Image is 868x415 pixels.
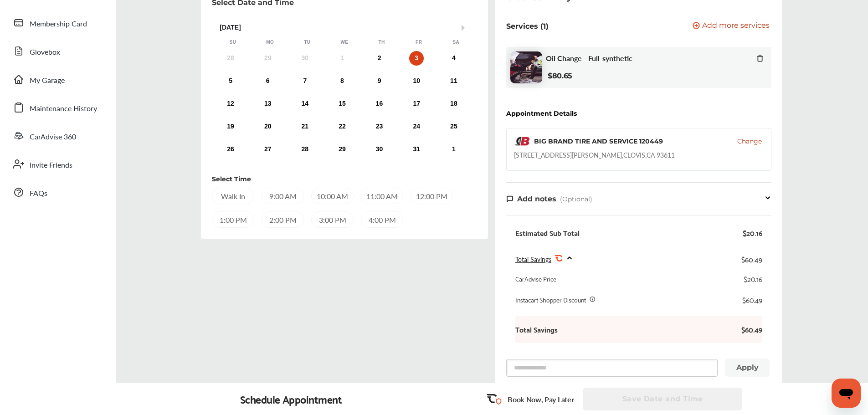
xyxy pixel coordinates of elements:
[8,96,107,119] a: Maintenance History
[262,211,304,228] div: 2:00 PM
[725,359,770,377] button: Apply
[261,97,275,111] div: Choose Monday, October 13th, 2025
[311,188,354,204] div: 10:00 AM
[223,97,238,111] div: Choose Sunday, October 12th, 2025
[409,142,424,157] div: Choose Friday, October 31st, 2025
[298,51,312,66] div: Not available Tuesday, September 30th, 2025
[447,74,461,88] div: Choose Saturday, October 11th, 2025
[8,180,107,204] a: FAQs
[409,51,424,66] div: Choose Friday, October 3rd, 2025
[546,54,632,62] span: Oil Change - Full-synthetic
[372,119,387,134] div: Choose Thursday, October 23rd, 2025
[447,97,461,111] div: Choose Saturday, October 18th, 2025
[335,74,349,88] div: Choose Wednesday, October 8th, 2025
[298,74,312,88] div: Choose Tuesday, October 7th, 2025
[8,124,107,148] a: CarAdvise 360
[262,188,304,204] div: 9:00 AM
[30,103,97,115] span: Maintenance History
[560,195,592,203] span: (Optional)
[240,393,342,405] div: Schedule Appointment
[737,137,762,146] button: Change
[515,325,558,334] b: Total Savings
[30,188,47,200] span: FAQs
[693,22,770,31] button: Add more services
[303,39,312,46] div: Tu
[8,11,107,35] a: Membership Card
[372,142,387,157] div: Choose Thursday, October 30th, 2025
[8,39,107,63] a: Glovebox
[30,75,65,87] span: My Garage
[8,152,107,176] a: Invite Friends
[223,51,238,66] div: Not available Sunday, September 28th, 2025
[548,72,572,80] b: $80.65
[372,97,387,111] div: Choose Thursday, October 16th, 2025
[515,274,556,283] div: CarAdvise Price
[228,39,237,46] div: Su
[340,39,349,46] div: We
[266,39,275,46] div: Mo
[447,119,461,134] div: Choose Saturday, October 25th, 2025
[515,295,586,304] div: Instacart Shopper Discount
[534,137,663,146] div: BIG BRAND TIRE AND SERVICE 120449
[361,188,403,204] div: 11:00 AM
[30,46,60,58] span: Glovebox
[261,74,275,88] div: Choose Monday, October 6th, 2025
[447,51,461,66] div: Choose Saturday, October 4th, 2025
[298,97,312,111] div: Choose Tuesday, October 14th, 2025
[510,51,542,83] img: oil-change-thumb.jpg
[377,39,386,46] div: Th
[361,211,403,228] div: 4:00 PM
[462,25,468,31] button: Next Month
[214,24,475,31] div: [DATE]
[741,253,762,265] div: $60.49
[298,142,312,157] div: Choose Tuesday, October 28th, 2025
[223,119,238,134] div: Choose Sunday, October 19th, 2025
[335,97,349,111] div: Choose Wednesday, October 15th, 2025
[514,136,530,147] img: logo-bigbrand.png
[508,394,574,405] p: Book Now, Pay Later
[414,39,423,46] div: Fr
[372,51,387,66] div: Choose Thursday, October 2nd, 2025
[693,22,771,31] a: Add more services
[702,22,770,31] span: Add more services
[506,22,549,31] p: Services (1)
[212,188,254,204] div: Walk In
[30,131,76,143] span: CarAdvise 360
[409,119,424,134] div: Choose Friday, October 24th, 2025
[30,18,87,30] span: Membership Card
[409,74,424,88] div: Choose Friday, October 10th, 2025
[212,49,473,159] div: month 2025-10
[744,274,762,283] div: $20.16
[335,142,349,157] div: Choose Wednesday, October 29th, 2025
[311,211,354,228] div: 3:00 PM
[212,174,251,184] div: Select Time
[447,142,461,157] div: Choose Saturday, November 1st, 2025
[212,211,254,228] div: 1:00 PM
[298,119,312,134] div: Choose Tuesday, October 21st, 2025
[411,188,453,204] div: 12:00 PM
[452,39,461,46] div: Sa
[335,51,349,66] div: Not available Wednesday, October 1st, 2025
[515,228,580,237] div: Estimated Sub Total
[735,325,762,334] b: $60.49
[743,228,762,237] div: $20.16
[223,142,238,157] div: Choose Sunday, October 26th, 2025
[223,74,238,88] div: Choose Sunday, October 5th, 2025
[261,51,275,66] div: Not available Monday, September 29th, 2025
[261,142,275,157] div: Choose Monday, October 27th, 2025
[515,255,551,264] span: Total Savings
[742,295,762,304] div: $60.49
[261,119,275,134] div: Choose Monday, October 20th, 2025
[517,195,556,203] span: Add notes
[372,74,387,88] div: Choose Thursday, October 9th, 2025
[506,110,577,117] div: Appointment Details
[30,159,72,171] span: Invite Friends
[335,119,349,134] div: Choose Wednesday, October 22nd, 2025
[409,97,424,111] div: Choose Friday, October 17th, 2025
[832,379,861,408] iframe: Button to launch messaging window
[514,150,675,159] div: [STREET_ADDRESS][PERSON_NAME] , CLOVIS , CA 93611
[506,195,514,203] img: note-icon.db9493fa.svg
[8,67,107,91] a: My Garage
